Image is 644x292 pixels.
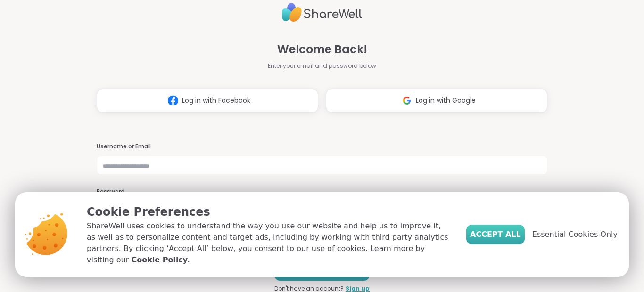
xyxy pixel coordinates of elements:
[470,229,521,240] span: Accept All
[164,92,182,109] img: ShareWell Logomark
[326,89,547,113] button: Log in with Google
[277,41,367,58] span: Welcome Back!
[97,89,318,113] button: Log in with Facebook
[416,96,476,105] span: Log in with Google
[398,92,416,109] img: ShareWell Logomark
[466,225,525,244] button: Accept All
[87,203,451,220] p: Cookie Preferences
[87,220,451,266] p: ShareWell uses cookies to understand the way you use our website and help us to improve it, as we...
[268,62,376,70] span: Enter your email and password below
[131,254,190,266] a: Cookie Policy.
[97,188,547,196] h3: Password
[182,96,250,105] span: Log in with Facebook
[532,229,618,240] span: Essential Cookies Only
[97,143,547,151] h3: Username or Email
